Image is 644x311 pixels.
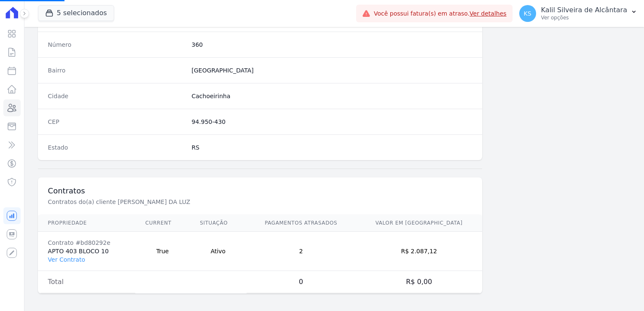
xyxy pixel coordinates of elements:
dt: Número [48,40,185,49]
span: Você possui fatura(s) em atraso. [374,9,507,18]
th: Propriedade [38,214,135,232]
dt: Cidade [48,92,185,100]
td: 2 [247,232,356,271]
dd: [GEOGRAPHIC_DATA] [192,66,472,75]
h3: Contratos [48,186,472,196]
button: 5 selecionados [38,5,114,21]
dt: CEP [48,118,185,126]
dd: RS [192,143,472,152]
a: Ver Contrato [48,256,85,263]
td: 0 [247,271,356,293]
dd: Cachoeirinha [192,92,472,100]
p: Contratos do(a) cliente [PERSON_NAME] DA LUZ [48,198,331,206]
td: True [135,232,190,271]
td: Ativo [190,232,246,271]
div: Contrato #bd80292e [48,239,125,247]
p: Kalil Silveira de Alcântara [541,6,627,14]
td: R$ 2.087,12 [356,232,483,271]
th: Pagamentos Atrasados [247,214,356,232]
p: Ver opções [541,14,627,21]
td: R$ 0,00 [356,271,483,293]
dd: 360 [192,40,472,49]
dt: Estado [48,143,185,152]
dt: Bairro [48,66,185,75]
button: KS Kalil Silveira de Alcântara Ver opções [513,2,644,25]
th: Current [135,214,190,232]
a: Ver detalhes [470,10,507,17]
span: KS [524,11,531,16]
td: APTO 403 BLOCO 10 [38,232,135,271]
th: Situação [190,214,246,232]
td: Total [38,271,135,293]
dd: 94.950-430 [192,118,472,126]
th: Valor em [GEOGRAPHIC_DATA] [356,214,483,232]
